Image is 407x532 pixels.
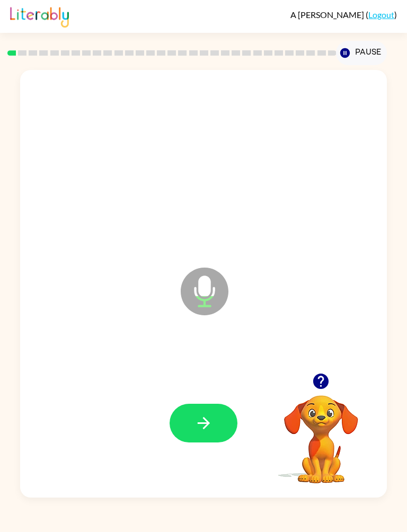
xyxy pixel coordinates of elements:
a: Logout [368,10,394,20]
img: Literably [10,4,69,28]
div: ( ) [290,10,397,20]
button: Pause [336,41,386,65]
span: A [PERSON_NAME] [290,10,366,20]
video: Your browser must support playing .mp4 files to use Literably. Please try using another browser. [268,379,374,485]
